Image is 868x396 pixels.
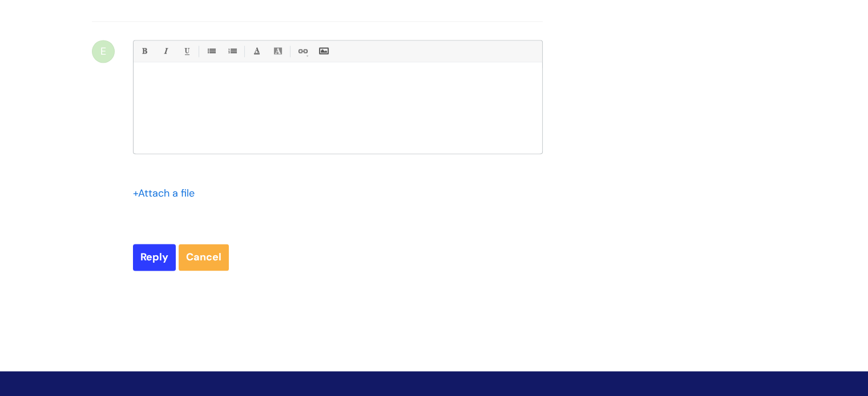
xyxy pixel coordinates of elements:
[133,186,138,200] span: +
[133,244,176,270] input: Reply
[137,44,151,58] a: Bold (Ctrl-B)
[295,44,309,58] a: Link
[133,184,201,202] div: Attach a file
[92,40,115,63] div: E
[316,44,330,58] a: Insert Image...
[179,244,229,270] a: Cancel
[249,44,264,58] a: Font Color
[179,44,193,58] a: Underline(Ctrl-U)
[158,44,172,58] a: Italic (Ctrl-I)
[271,44,285,58] a: Back Color
[225,44,239,58] a: 1. Ordered List (Ctrl-Shift-8)
[204,44,218,58] a: • Unordered List (Ctrl-Shift-7)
